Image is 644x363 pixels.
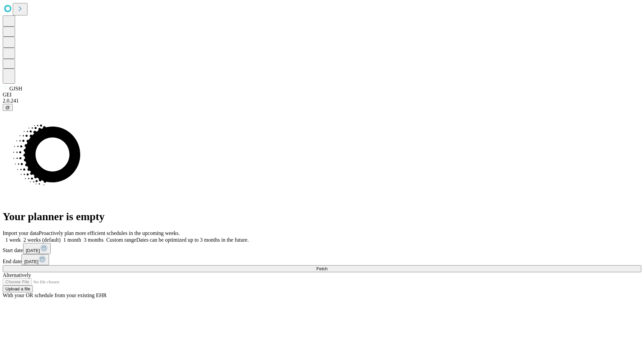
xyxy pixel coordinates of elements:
span: With your OR schedule from your existing EHR [3,292,107,298]
span: Dates can be optimized up to 3 months in the future. [136,237,249,243]
div: GEI [3,92,641,98]
span: GJSH [9,86,22,91]
span: @ [5,105,10,110]
span: Fetch [316,266,327,271]
h1: Your planner is empty [3,210,641,223]
span: [DATE] [26,248,40,253]
span: 3 months [84,237,104,243]
span: 2 weeks (default) [23,237,61,243]
div: End date [3,254,641,265]
div: Start date [3,243,641,254]
span: Custom range [106,237,136,243]
button: Fetch [3,265,641,272]
button: [DATE] [23,243,51,254]
div: 2.0.241 [3,98,641,104]
span: 1 week [5,237,21,243]
span: Import your data [3,230,39,236]
span: Alternatively [3,272,31,278]
button: @ [3,104,13,111]
span: 1 month [63,237,81,243]
span: Proactively plan more efficient schedules in the upcoming weeks. [39,230,180,236]
span: [DATE] [24,259,38,264]
button: [DATE] [21,254,49,265]
button: Upload a file [3,285,33,292]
